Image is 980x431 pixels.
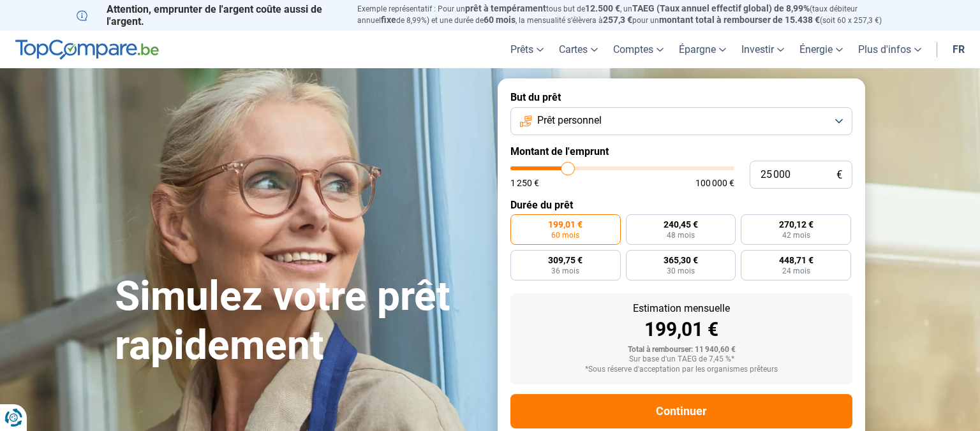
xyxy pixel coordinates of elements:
label: Durée du prêt [510,199,852,211]
span: 199,01 € [548,220,583,229]
span: 240,45 € [664,220,698,229]
span: 36 mois [551,267,579,275]
span: 42 mois [782,231,810,239]
span: € [836,170,842,180]
p: Exemple représentatif : Pour un tous but de , un (taux débiteur annuel de 8,99%) et une durée de ... [357,3,903,26]
span: 24 mois [782,267,810,275]
a: Comptes [605,31,671,68]
span: prêt à tempérament [465,3,546,13]
div: Total à rembourser: 11 940,60 € [521,346,842,354]
span: 257,3 € [603,15,632,25]
span: 1 250 € [510,179,539,187]
span: 309,75 € [548,256,583,265]
span: 100 000 € [695,179,734,187]
div: Sur base d'un TAEG de 7,45 %* [521,355,842,364]
a: fr [945,31,972,68]
p: Attention, emprunter de l'argent coûte aussi de l'argent. [77,3,342,27]
label: Montant de l'emprunt [510,145,852,157]
button: Continuer [510,394,852,428]
a: Prêts [503,31,551,68]
div: *Sous réserve d'acceptation par les organismes prêteurs [521,365,842,374]
a: Plus d'infos [850,31,929,68]
span: 270,12 € [779,220,813,229]
span: 60 mois [484,15,516,25]
a: Épargne [671,31,734,68]
a: Investir [734,31,792,68]
span: 30 mois [667,267,695,275]
span: fixe [381,15,396,25]
span: Prêt personnel [537,113,602,128]
img: TopCompare [15,40,159,60]
h1: Simulez votre prêt rapidement [115,272,482,370]
span: montant total à rembourser de 15.438 € [659,15,820,25]
label: But du prêt [510,91,852,103]
span: TAEG (Taux annuel effectif global) de 8,99% [632,3,810,13]
div: Estimation mensuelle [521,303,842,314]
button: Prêt personnel [510,107,852,135]
span: 12.500 € [585,3,620,13]
div: 199,01 € [521,320,842,339]
a: Cartes [551,31,605,68]
span: 365,30 € [664,256,698,265]
span: 48 mois [667,231,695,239]
span: 60 mois [551,231,579,239]
span: 448,71 € [779,256,813,265]
a: Énergie [792,31,850,68]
